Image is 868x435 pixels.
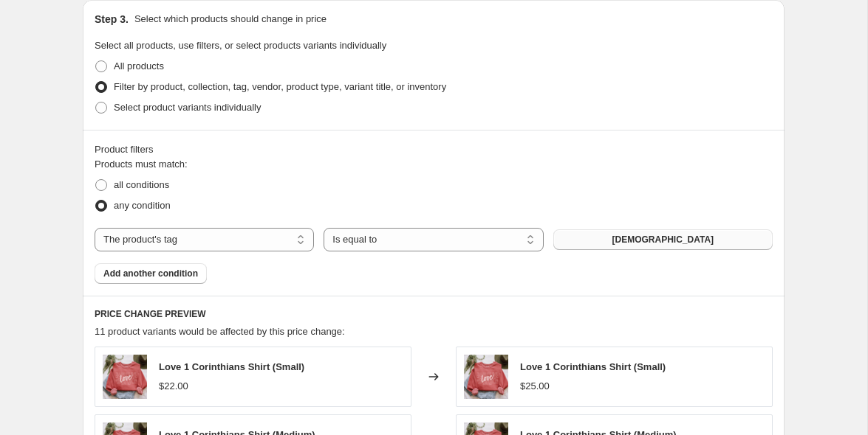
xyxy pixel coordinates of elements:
span: Select product variants individually [114,102,261,113]
img: love_1_corinthians_on_cc_1466_crimson_80x.png [103,355,147,399]
span: any condition [114,200,171,211]
div: Product filters [95,142,773,157]
span: Products must match: [95,159,188,170]
span: All products [114,60,164,72]
span: Filter by product, collection, tag, vendor, product type, variant title, or inventory [114,81,446,92]
div: $25.00 [520,379,550,394]
span: all conditions [114,179,169,190]
button: [DEMOGRAPHIC_DATA] [553,229,773,250]
span: [DEMOGRAPHIC_DATA] [612,234,714,246]
span: Select all products, use filters, or select products variants individually [95,40,386,51]
span: 11 product variants would be affected by this price change: [95,326,345,337]
div: $22.00 [159,379,188,394]
button: Add another condition [95,263,207,284]
p: Select which products should change in price [134,12,327,27]
h2: Step 3. [95,12,129,27]
span: Add another condition [103,268,198,279]
span: Love 1 Corinthians Shirt (Small) [159,361,304,372]
img: love_1_corinthians_on_cc_1466_crimson_80x.png [464,355,508,399]
h6: PRICE CHANGE PREVIEW [95,308,773,320]
span: Love 1 Corinthians Shirt (Small) [520,361,666,372]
